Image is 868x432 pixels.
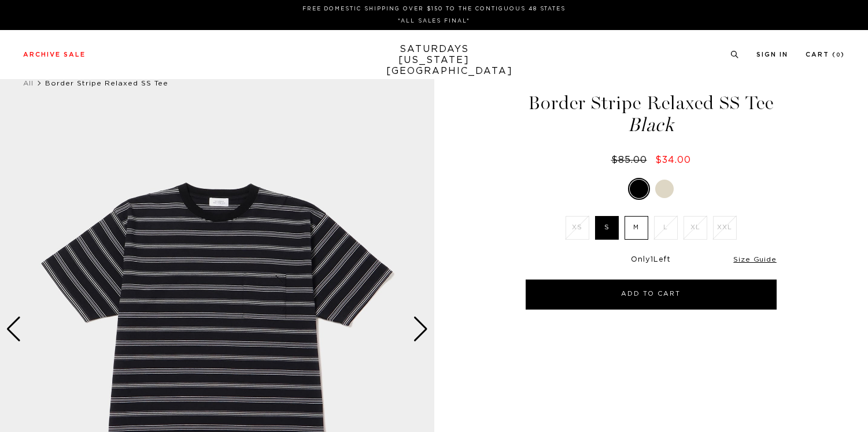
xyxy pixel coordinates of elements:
[611,155,652,165] del: $85.00
[733,256,776,263] a: Size Guide
[655,155,691,165] span: $34.00
[45,80,168,87] span: Border Stripe Relaxed SS Tee
[6,316,21,342] div: Previous slide
[28,5,840,13] p: FREE DOMESTIC SHIPPING OVER $150 TO THE CONTIGUOUS 48 STATES
[526,255,777,265] div: Only Left
[806,51,845,58] a: Cart (0)
[756,51,788,58] a: Sign In
[595,216,619,240] label: S
[524,94,778,135] h1: Border Stripe Relaxed SS Tee
[386,44,482,77] a: SATURDAYS[US_STATE][GEOGRAPHIC_DATA]
[23,51,86,58] a: Archive Sale
[625,216,648,240] label: M
[524,116,778,135] span: Black
[526,280,777,310] button: Add to Cart
[651,256,653,263] span: 1
[836,53,841,58] small: 0
[23,80,34,87] a: All
[413,316,429,342] div: Next slide
[28,17,840,25] p: *ALL SALES FINAL*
